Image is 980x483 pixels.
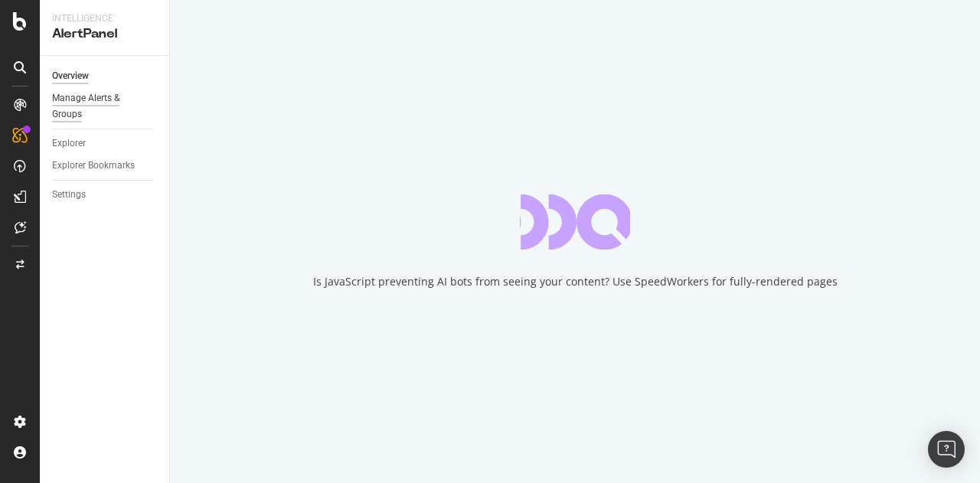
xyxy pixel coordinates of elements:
div: Is JavaScript preventing AI bots from seeing your content? Use SpeedWorkers for fully-rendered pages [313,274,838,289]
div: Explorer Bookmarks [52,158,135,174]
div: animation [520,194,630,250]
div: Manage Alerts & Groups [52,90,144,122]
a: Manage Alerts & Groups [52,90,158,122]
div: Open Intercom Messenger [928,431,965,468]
div: AlertPanel [52,25,157,43]
a: Explorer [52,135,158,152]
div: Overview [52,68,89,84]
a: Overview [52,68,158,84]
a: Settings [52,187,158,203]
a: Explorer Bookmarks [52,158,158,174]
div: Settings [52,187,86,203]
div: Intelligence [52,12,157,25]
div: Explorer [52,135,86,152]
